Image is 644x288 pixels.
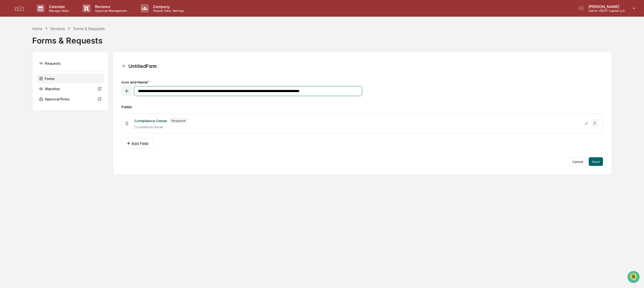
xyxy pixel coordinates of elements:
span: Attestations [44,68,67,73]
span: Pylon [53,91,65,95]
a: 🗄️Attestations [37,65,69,75]
div: Compliance Owner [134,125,580,129]
a: Powered byPylon [38,91,65,95]
div: Required [169,118,188,124]
div: Forms [37,74,104,83]
span: Preclearance [11,68,35,73]
div: 🔎 [5,78,10,83]
a: 🖐️Preclearance [3,65,37,75]
img: logo [13,5,26,12]
div: We're offline, we'll be back soon [18,46,70,51]
div: Home [32,26,42,31]
div: 🗄️ [39,68,43,72]
button: Start new chat [91,43,98,49]
p: [PERSON_NAME] [584,4,625,9]
div: Compliance Owner [134,119,167,123]
div: Icon and Name [122,80,603,84]
div: Forms & Requests [73,26,105,31]
button: Save [589,157,603,166]
p: How can we help? [5,11,98,20]
p: Company [149,4,187,9]
div: Fields [122,105,603,109]
div: Approval Roles [37,94,104,104]
iframe: Open customer support [627,270,641,285]
div: Requests [37,59,104,68]
p: Manage Tasks [45,9,72,13]
button: Add Field [122,138,153,149]
p: Calendar [45,4,72,9]
div: Untitled Form [129,63,157,69]
button: Edit Compliance Owner field [584,119,589,128]
div: Watchlist [37,84,104,94]
p: Admin • RDST Capital LLC [584,9,625,13]
p: Approval Management [91,9,130,13]
p: People, Data, Settings [149,9,187,13]
button: Cancel [569,157,587,166]
span: Data Lookup [11,78,34,83]
p: Reviews [91,4,130,9]
a: 🔎Data Lookup [3,76,36,85]
div: Forms & Requests [32,31,612,45]
div: Start new chat [18,41,88,46]
div: 🖐️ [5,68,10,72]
img: 1746055101610-c473b297-6a78-478c-a979-82029cc54cd1 [5,41,15,51]
div: Reviews [50,26,65,31]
